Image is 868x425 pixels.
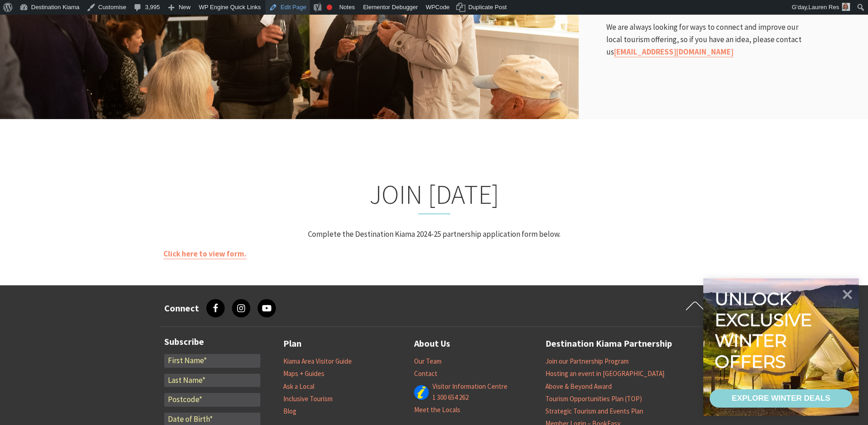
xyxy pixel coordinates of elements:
[545,382,612,391] a: Above & Beyond Award
[710,389,852,408] a: EXPLORE WINTER DEALS
[163,249,247,259] a: Click here to view form.
[545,394,642,403] a: Tourism Opportunities Plan (TOP)
[545,357,629,366] a: Join our Partnership Program
[164,374,260,387] input: Last Name*
[164,336,260,347] h3: Subscribe
[715,289,816,372] div: Unlock exclusive winter offers
[163,179,705,214] h2: JOIN [DATE]
[432,393,469,402] a: 1 300 654 262
[164,354,260,368] input: First Name*
[414,405,460,414] a: Meet the Locals
[414,369,437,378] a: Contact
[614,47,733,57] a: [EMAIL_ADDRESS][DOMAIN_NAME]
[164,393,260,407] input: Postcode*
[545,407,643,416] a: Strategic Tourism and Events Plan
[283,407,297,416] a: Blog
[327,5,332,10] div: Focus keyphrase not set
[606,21,808,59] p: We are always looking for ways to connect and improve our local tourism offering, so if you have ...
[432,382,507,391] a: Visitor Information Centre
[163,228,705,240] p: Complete the Destination Kiama 2024-25 partnership application form below.
[732,389,830,408] div: EXPLORE WINTER DEALS
[809,4,839,11] span: Lauren Res
[283,357,352,366] a: Kiama Area Visitor Guide
[414,336,450,351] a: About Us
[545,336,672,351] a: Destination Kiama Partnership
[164,303,199,314] h3: Connect
[283,382,314,391] a: Ask a Local
[842,3,850,11] img: Res-lauren-square-150x150.jpg
[414,357,442,366] a: Our Team
[283,394,333,403] a: Inclusive Tourism
[283,369,324,378] a: Maps + Guides
[545,369,664,378] a: Hosting an event in [GEOGRAPHIC_DATA]
[283,336,302,351] a: Plan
